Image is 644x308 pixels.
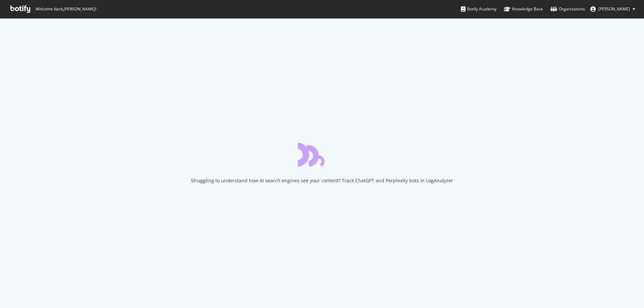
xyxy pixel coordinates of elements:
[585,4,641,14] button: [PERSON_NAME]
[550,6,585,12] div: Organizations
[298,142,346,167] div: animation
[191,177,453,184] div: Struggling to understand how AI search engines see your content? Track ChatGPT and Perplexity bot...
[504,6,543,12] div: Knowledge Base
[598,6,630,12] span: Axel Roth
[35,6,96,12] span: Welcome back, [PERSON_NAME] !
[461,6,496,12] div: Botify Academy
